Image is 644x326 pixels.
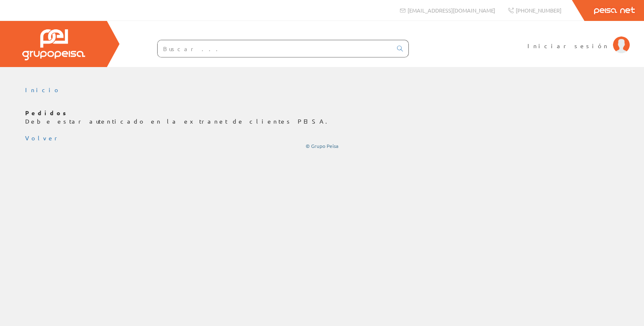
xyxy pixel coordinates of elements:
[25,109,69,116] b: Pedidos
[527,35,630,43] a: Iniciar sesión
[25,142,619,150] div: © Grupo Peisa
[25,109,619,126] p: Debe estar autenticado en la extranet de clientes PEISA.
[516,7,561,14] span: [PHONE_NUMBER]
[22,29,85,60] img: Grupo Peisa
[408,7,495,14] span: [EMAIL_ADDRESS][DOMAIN_NAME]
[25,134,60,142] a: Volver
[25,86,61,93] a: Inicio
[527,41,609,50] span: Iniciar sesión
[158,40,392,57] input: Buscar ...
